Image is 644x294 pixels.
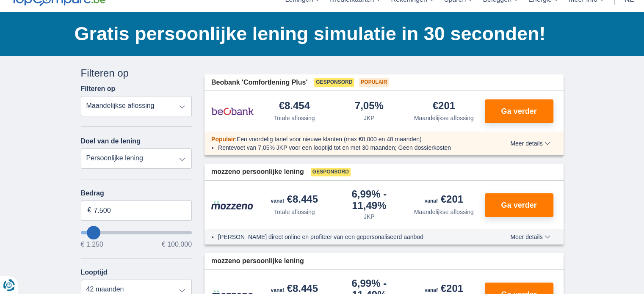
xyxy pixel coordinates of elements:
span: Ga verder [501,107,536,115]
div: : [205,135,486,143]
span: Meer details [510,234,550,240]
span: mozzeno persoonlijke lening [211,256,304,266]
button: Ga verder [485,193,553,217]
img: product.pl.alt Beobank [211,101,254,122]
span: Gesponsord [314,78,354,87]
h1: Gratis persoonlijke lening simulatie in 30 seconden! [75,21,564,47]
label: Doel van de lening [81,137,141,145]
span: Populair [211,136,235,143]
span: € 100.000 [162,241,192,248]
input: wantToBorrow [81,231,192,234]
label: Bedrag [81,190,192,197]
span: Een voordelig tarief voor nieuwe klanten (max €8.000 en 48 maanden) [237,136,422,143]
div: Maandelijkse aflossing [414,208,474,216]
span: mozzeno persoonlijke lening [211,167,304,177]
span: Gesponsord [311,168,351,176]
div: €201 [425,194,463,206]
div: 7,05% [355,101,384,112]
div: 6,99% [335,189,404,211]
span: € [88,206,91,215]
div: Totale aflossing [274,208,315,216]
div: Maandelijkse aflossing [414,114,474,122]
div: €8.454 [279,101,310,112]
div: Totale aflossing [274,114,315,122]
li: Rentevoet van 7,05% JKP voor een looptijd tot en met 30 maanden; Geen dossierkosten [218,143,479,152]
button: Meer details [504,140,556,147]
span: Meer details [510,140,550,146]
button: Meer details [504,234,556,240]
div: €8.445 [271,194,318,206]
div: €201 [433,101,455,112]
div: JKP [364,114,375,122]
label: Filteren op [81,85,116,93]
span: Ga verder [501,201,536,209]
li: [PERSON_NAME] direct online en profiteer van een gepersonaliseerd aanbod [218,233,479,241]
span: Populair [359,78,389,87]
label: Looptijd [81,269,108,276]
div: JKP [364,212,375,221]
img: product.pl.alt Mozzeno [211,201,254,210]
span: Beobank 'Comfortlening Plus' [211,78,307,88]
div: Filteren op [81,66,192,80]
span: € 1.250 [81,241,103,248]
button: Ga verder [485,99,553,123]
